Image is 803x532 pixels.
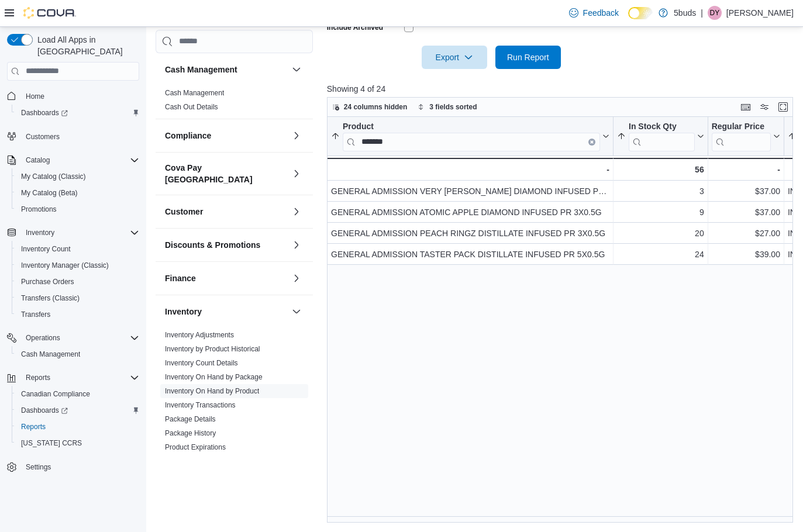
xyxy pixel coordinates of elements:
span: Catalog [26,156,50,165]
span: Package History [165,428,216,437]
span: 3 fields sorted [429,102,477,112]
button: Catalog [2,152,144,168]
div: $27.00 [711,226,780,240]
span: Dashboards [21,108,68,118]
span: Home [26,92,44,101]
a: [US_STATE] CCRS [16,436,87,450]
div: 56 [617,163,704,177]
a: Cash Management [165,88,224,96]
a: Dashboards [16,403,73,417]
div: $37.00 [711,184,780,198]
h3: Compliance [165,129,211,141]
h3: Inventory [165,305,202,317]
h3: Customer [165,205,203,217]
button: Inventory Manager (Classic) [12,257,144,274]
a: Inventory Count Details [165,358,238,367]
span: Cash Out Details [165,102,218,111]
div: Regular Price [711,121,770,132]
span: Reports [21,371,139,385]
button: Cova Pay [GEOGRAPHIC_DATA] [165,161,287,185]
button: Inventory [21,226,59,240]
a: Inventory Transactions [165,400,236,409]
div: Regular Price [711,121,770,151]
button: Transfers [12,306,144,323]
span: Inventory [21,226,139,240]
button: Regular Price [711,121,780,151]
a: Settings [21,460,56,474]
a: Reports [16,420,50,434]
span: Settings [21,460,139,474]
button: Reports [12,419,144,435]
a: Inventory Adjustments [165,330,234,338]
button: Export [422,46,487,69]
span: My Catalog (Classic) [16,170,139,184]
a: Inventory Manager (Classic) [16,258,113,272]
span: My Catalog (Beta) [21,188,78,198]
div: GENERAL ADMISSION ATOMIC APPLE DIAMOND INFUSED PR 3X0.5G [331,205,609,219]
button: Operations [21,331,65,345]
div: In Stock Qty [629,121,695,151]
p: | [701,6,703,20]
span: Inventory On Hand by Package [165,372,263,381]
nav: Complex example [7,83,139,506]
span: Cash Management [165,88,224,97]
button: Operations [2,330,144,346]
span: Product Expirations [165,442,226,451]
button: Keyboard shortcuts [739,100,753,114]
span: Inventory Transactions [165,400,236,409]
span: Catalog [21,153,139,167]
span: My Catalog (Beta) [16,186,139,200]
a: Feedback [564,1,623,25]
span: Reports [16,420,139,434]
button: Inventory Count [12,241,144,257]
button: Purchase Orders [12,274,144,290]
a: Promotions [16,202,61,216]
a: Transfers (Classic) [16,291,84,305]
button: Reports [21,371,55,385]
span: Cash Management [16,347,139,361]
a: Customers [21,130,64,144]
button: Finance [290,271,304,285]
div: GENERAL ADMISSION TASTER PACK DISTILLATE INFUSED PR 5X0.5G [331,247,609,261]
div: 3 [617,184,704,198]
span: Customers [26,132,60,141]
span: Dashboards [16,106,139,120]
div: Cash Management [156,85,313,118]
span: Transfers [16,308,139,322]
span: Cash Management [21,350,80,359]
a: Canadian Compliance [16,387,95,401]
a: Transfers [16,308,55,322]
span: Feedback [583,7,619,19]
span: Promotions [21,205,57,214]
button: Cash Management [290,62,304,76]
span: Settings [26,462,51,472]
button: Catalog [21,153,54,167]
span: Reports [21,422,46,431]
a: Inventory On Hand by Package [165,372,263,381]
span: Dark Mode [628,19,629,20]
button: ProductClear input [331,121,609,151]
span: Operations [26,333,60,343]
a: Dashboards [12,402,144,419]
label: Include Archived [327,23,383,32]
a: Purchase Orders [16,275,79,289]
a: Dashboards [16,106,73,120]
button: Display options [757,100,771,114]
span: Dashboards [16,403,139,417]
button: Discounts & Promotions [165,239,287,250]
button: Customer [290,204,304,218]
div: - [711,163,780,177]
button: In Stock Qty [617,121,704,151]
span: Inventory [26,228,54,237]
a: My Catalog (Beta) [16,186,82,200]
div: GENERAL ADMISSION VERY [PERSON_NAME] DIAMOND INFUSED PR 3X0.5G [331,184,609,198]
span: Inventory On Hand by Product [165,386,259,395]
span: Customers [21,129,139,144]
span: Dashboards [21,406,68,415]
span: DY [710,6,720,20]
span: Canadian Compliance [16,387,139,401]
button: Settings [2,458,144,475]
span: Canadian Compliance [21,389,90,399]
span: Operations [21,331,139,345]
